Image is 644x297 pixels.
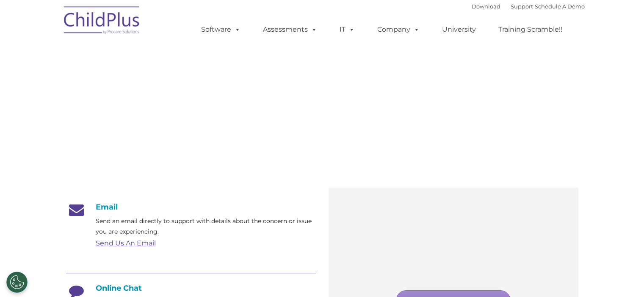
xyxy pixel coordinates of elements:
[434,21,484,38] a: University
[96,216,316,237] p: Send an email directly to support with details about the concern or issue you are experiencing.
[193,21,249,38] a: Software
[66,283,316,293] h4: Online Chat
[60,0,144,43] img: ChildPlus by Procare Solutions
[6,272,28,293] button: Cookies Settings
[331,21,363,38] a: IT
[511,3,533,10] a: Support
[96,239,156,247] a: Send Us An Email
[535,3,585,10] a: Schedule A Demo
[66,202,316,212] h4: Email
[472,3,500,10] a: Download
[490,21,571,38] a: Training Scramble!!
[254,21,326,38] a: Assessments
[369,21,428,38] a: Company
[472,3,585,10] font: |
